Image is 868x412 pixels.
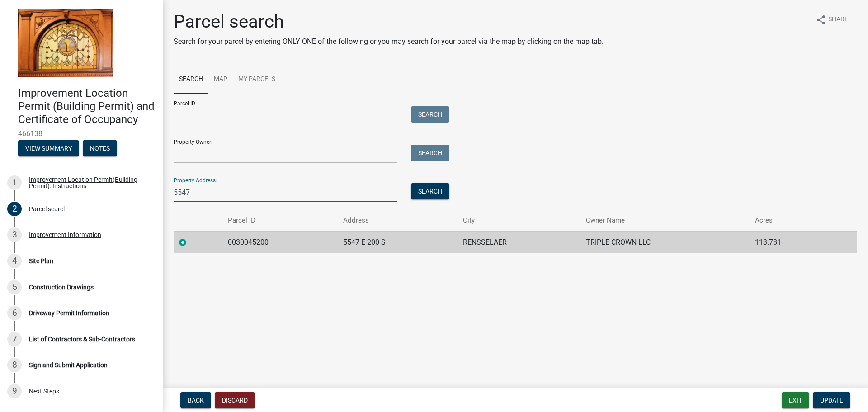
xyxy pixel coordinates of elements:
[750,231,833,253] td: 113.781
[18,146,79,153] wm-modal-confirm: Summary
[233,65,281,94] a: My Parcels
[7,332,22,346] div: 7
[7,384,22,398] div: 9
[816,14,826,25] i: share
[458,231,580,253] td: RENSSELAER
[29,206,67,212] div: Parcel search
[208,65,233,94] a: Map
[29,176,148,189] div: Improvement Location Permit(Building Permit): Instructions
[174,65,208,94] a: Search
[18,129,145,138] span: 466138
[29,362,108,368] div: Sign and Submit Application
[7,358,22,372] div: 8
[18,140,79,156] button: View Summary
[29,310,109,316] div: Driveway Permit Information
[782,392,809,408] button: Exit
[411,145,449,161] button: Search
[18,9,113,77] img: Jasper County, Indiana
[820,397,843,404] span: Update
[174,11,604,33] h1: Parcel search
[808,11,855,28] button: shareShare
[215,392,255,408] button: Discard
[580,210,750,231] th: Owner Name
[580,231,750,253] td: TRIPLE CROWN LLC
[7,202,22,216] div: 2
[338,231,458,253] td: 5547 E 200 S
[338,210,458,231] th: Address
[7,306,22,320] div: 6
[188,397,204,404] span: Back
[174,36,604,47] p: Search for your parcel by entering ONLY ONE of the following or you may search for your parcel vi...
[29,258,53,264] div: Site Plan
[29,232,101,238] div: Improvement Information
[813,392,850,408] button: Update
[222,210,338,231] th: Parcel ID
[29,336,135,342] div: List of Contractors & Sub-Contractors
[222,231,338,253] td: 0030045200
[7,254,22,268] div: 4
[18,87,156,126] h4: Improvement Location Permit (Building Permit) and Certificate of Occupancy
[411,183,449,199] button: Search
[83,146,117,153] wm-modal-confirm: Notes
[411,106,449,123] button: Search
[750,210,833,231] th: Acres
[7,227,22,242] div: 3
[7,175,22,190] div: 1
[29,284,94,290] div: Construction Drawings
[180,392,211,408] button: Back
[7,280,22,294] div: 5
[83,140,117,156] button: Notes
[828,14,848,25] span: Share
[458,210,580,231] th: City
